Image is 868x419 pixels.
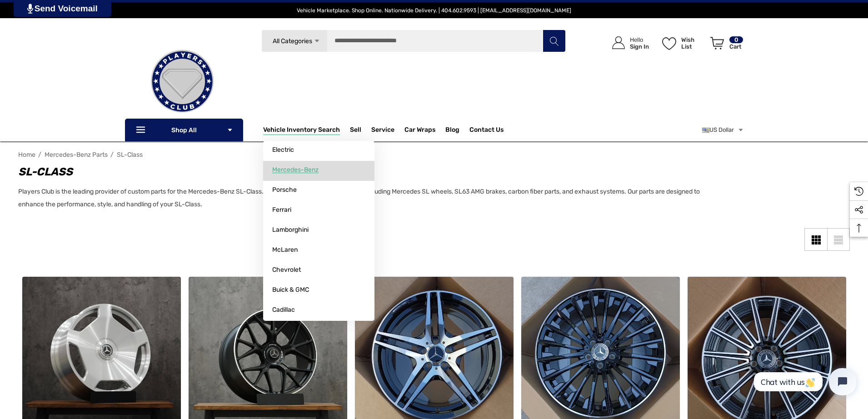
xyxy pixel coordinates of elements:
a: Home [18,151,35,159]
iframe: Tidio Chat [744,360,864,403]
span: Lamborghini [272,226,309,234]
span: Porsche [272,186,297,194]
a: Service [371,126,394,136]
span: Cadillac [272,306,295,314]
img: PjwhLS0gR2VuZXJhdG9yOiBHcmF2aXQuaW8gLS0+PHN2ZyB4bWxucz0iaHR0cDovL3d3dy53My5vcmcvMjAwMC9zdmciIHhtb... [27,4,33,14]
svg: Icon User Account [612,36,625,49]
span: Ferrari [272,206,291,214]
svg: Social Media [854,205,863,214]
p: Players Club is the leading provider of custom parts for the Mercedes-Benz SL-Class. We offer a w... [18,185,700,211]
button: Search [543,30,565,52]
svg: Wish List [662,37,676,50]
svg: Icon Arrow Down [227,127,233,133]
a: List View [827,228,850,251]
a: Sell [350,121,371,139]
span: Vehicle Marketplace. Shop Online. Nationwide Delivery. | 404.602.9593 | [EMAIL_ADDRESS][DOMAIN_NAME] [297,7,571,14]
svg: Recently Viewed [854,187,863,196]
p: Shop All [125,119,243,141]
span: Chevrolet [272,266,301,274]
svg: Icon Line [135,125,149,135]
a: Sign in [602,27,653,59]
p: 0 [729,36,743,43]
svg: Icon Arrow Down [314,38,320,45]
span: All Categories [272,37,312,45]
span: Car Wraps [404,126,435,136]
a: Mercedes-Benz Parts [45,151,108,159]
h1: SL-Class [18,164,700,180]
span: Buick & GMC [272,286,309,294]
a: Cart with 0 items [706,27,744,63]
img: Players Club | Cars For Sale [137,36,228,127]
a: Contact Us [469,126,504,136]
a: Car Wraps [404,121,445,139]
span: Electric [272,146,294,154]
svg: Review Your Cart [710,37,724,50]
p: Wish List [681,36,705,50]
span: Sell [350,126,361,136]
a: Wish List Wish List [658,27,706,59]
a: Blog [445,126,459,136]
svg: Top [850,224,868,233]
a: All Categories Icon Arrow Down Icon Arrow Up [261,30,327,52]
a: SL-Class [117,151,143,159]
a: USD [702,121,744,139]
a: Grid View [804,228,827,251]
p: Sign In [630,43,649,50]
p: Hello [630,36,649,43]
span: McLaren [272,246,298,254]
p: Cart [729,43,743,50]
a: Vehicle Inventory Search [263,126,340,136]
span: Mercedes-Benz [272,166,319,174]
nav: Breadcrumb [18,147,850,163]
